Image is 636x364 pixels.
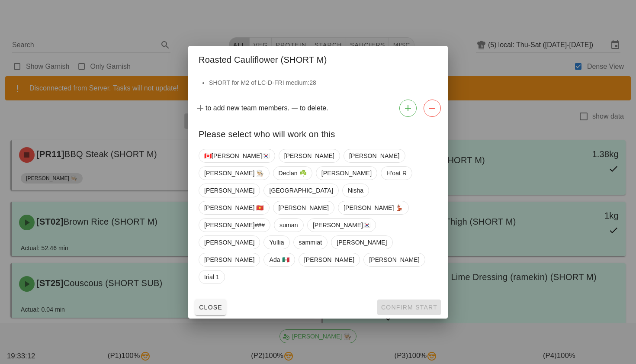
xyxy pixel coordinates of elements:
span: [PERSON_NAME] [204,184,254,197]
span: Ada 🇲🇽 [269,253,289,266]
span: [PERSON_NAME]### [204,219,265,232]
span: [PERSON_NAME] 💃🏽 [344,201,403,214]
span: [PERSON_NAME] [284,149,334,162]
span: sammiat [299,236,322,249]
span: [PERSON_NAME] [321,167,372,180]
span: suman [279,219,298,232]
span: [PERSON_NAME] [337,236,387,249]
span: Nisha [348,184,363,197]
div: Please select who will work on this [188,120,448,145]
span: [GEOGRAPHIC_DATA] [269,184,333,197]
span: [PERSON_NAME] [369,253,419,266]
div: to add new team members. to delete. [188,96,448,120]
div: Roasted Cauliflower (SHORT M) [188,46,448,71]
button: Close [195,300,226,315]
span: [PERSON_NAME] [279,201,329,214]
span: Close [199,304,222,311]
span: [PERSON_NAME] 👨🏼‍🍳 [204,167,264,180]
span: [PERSON_NAME] [204,236,254,249]
li: SHORT for M2 of LC-D-FRI medium:28 [209,78,437,87]
span: H'oat R [386,167,407,180]
span: Yullia [269,236,284,249]
span: Declan ☘️ [279,167,307,180]
span: trial 1 [204,271,219,283]
span: [PERSON_NAME] [349,149,399,162]
span: [PERSON_NAME] [204,253,254,266]
span: 🇨🇦[PERSON_NAME]🇰🇷 [204,149,270,162]
span: [PERSON_NAME]🇰🇷 [313,219,371,232]
span: [PERSON_NAME] 🇻🇳 [204,201,264,214]
span: [PERSON_NAME] [304,253,354,266]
